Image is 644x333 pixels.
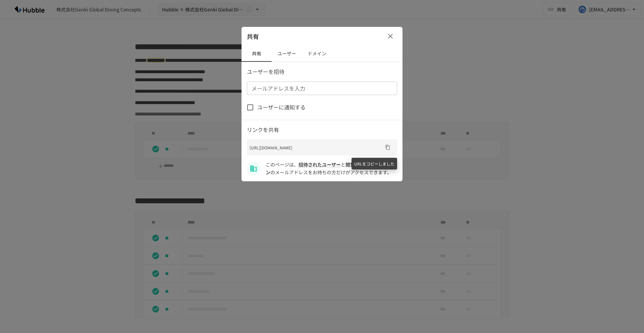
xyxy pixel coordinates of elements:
[257,103,306,112] span: ユーザーに通知する
[352,158,397,170] p: URLをコピーしました
[241,46,272,62] button: 共有
[302,46,332,62] button: ドメイン
[299,161,341,168] a: 招待されたユーザー
[266,161,397,175] span: genki-gdc.co.jp
[247,126,397,134] p: リンクを共有
[382,142,393,153] button: URLをコピー
[241,27,402,46] div: 共有
[247,67,397,76] p: ユーザーを招待
[272,46,302,62] button: ユーザー
[266,161,397,176] p: このページは、 と のメールアドレスをお持ちの方だけがアクセスできます。
[250,144,382,151] p: [URL][DOMAIN_NAME]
